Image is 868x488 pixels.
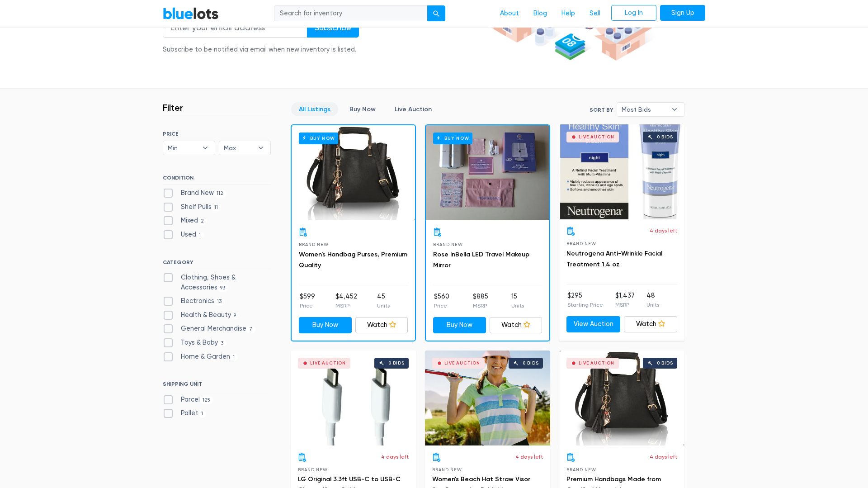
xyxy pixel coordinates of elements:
[582,5,608,22] a: Sell
[554,5,582,22] a: Help
[511,302,524,310] p: Units
[230,354,238,361] span: 1
[473,302,488,310] p: MSRP
[335,292,357,310] li: $4,452
[433,251,529,269] a: Rose InBella LED Travel Makeup Mirror
[566,250,662,268] a: Neutrogena Anti-Wrinkle Facial Treatment 1.4 oz
[388,361,405,365] div: 0 bids
[300,292,315,310] li: $599
[163,131,271,137] h6: PRICE
[426,125,549,220] a: Buy Now
[579,135,614,139] div: Live Auction
[218,340,226,347] span: 3
[615,301,635,309] p: MSRP
[622,103,667,116] span: Most Bids
[163,408,206,418] label: Pallet
[335,302,357,310] p: MSRP
[196,232,204,239] span: 1
[224,141,254,155] span: Max
[434,292,449,310] li: $560
[163,273,271,292] label: Clothing, Shoes & Accessories
[163,216,207,226] label: Mixed
[342,102,383,116] a: Buy Now
[559,351,684,445] a: Live Auction 0 bids
[567,301,603,309] p: Starting Price
[377,302,390,310] p: Units
[246,326,255,333] span: 7
[163,259,271,269] h6: CATEGORY
[163,296,225,306] label: Electronics
[493,5,526,22] a: About
[163,175,271,185] h6: CONDITION
[646,291,659,309] li: 48
[650,453,677,461] p: 4 days left
[163,102,183,113] h3: Filter
[511,292,524,310] li: 15
[217,284,228,292] span: 93
[566,241,596,246] span: Brand New
[163,230,204,240] label: Used
[590,106,613,114] label: Sort By
[196,141,215,155] b: ▾
[214,298,225,305] span: 13
[473,292,488,310] li: $885
[300,302,315,310] p: Price
[163,310,239,320] label: Health & Beauty
[163,338,226,348] label: Toys & Baby
[657,135,673,139] div: 0 bids
[611,5,656,21] a: Log In
[163,352,238,362] label: Home & Garden
[579,361,614,365] div: Live Auction
[198,218,207,225] span: 2
[299,317,352,333] a: Buy Now
[200,397,213,404] span: 125
[646,301,659,309] p: Units
[433,242,462,247] span: Brand New
[490,317,542,333] a: Watch
[650,227,677,235] p: 4 days left
[168,141,198,155] span: Min
[526,5,554,22] a: Blog
[310,361,346,365] div: Live Auction
[381,453,409,461] p: 4 days left
[660,5,705,21] a: Sign Up
[163,188,226,198] label: Brand New
[615,291,635,309] li: $1,437
[231,312,239,319] span: 9
[433,133,472,144] h6: Buy Now
[433,317,486,333] a: Buy Now
[198,411,206,418] span: 1
[657,361,673,365] div: 0 bids
[299,251,407,269] a: Women's Handbag Purses, Premium Quality
[444,361,480,365] div: Live Auction
[387,102,439,116] a: Live Auction
[425,351,550,445] a: Live Auction 0 bids
[163,324,255,334] label: General Merchandise
[559,124,684,219] a: Live Auction 0 bids
[292,125,415,220] a: Buy Now
[214,190,226,197] span: 112
[624,316,678,332] a: Watch
[299,133,338,144] h6: Buy Now
[566,316,620,332] a: View Auction
[212,204,221,211] span: 11
[163,45,359,55] div: Subscribe to be notified via email when new inventory is listed.
[291,102,338,116] a: All Listings
[291,351,416,445] a: Live Auction 0 bids
[434,302,449,310] p: Price
[251,141,270,155] b: ▾
[515,453,543,461] p: 4 days left
[355,317,408,333] a: Watch
[665,103,684,116] b: ▾
[299,242,328,247] span: Brand New
[377,292,390,310] li: 45
[163,7,219,20] a: BlueLots
[567,291,603,309] li: $295
[163,381,271,391] h6: SHIPPING UNIT
[163,202,221,212] label: Shelf Pulls
[163,395,213,405] label: Parcel
[274,5,428,22] input: Search for inventory
[566,467,596,472] span: Brand New
[298,467,327,472] span: Brand New
[523,361,539,365] div: 0 bids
